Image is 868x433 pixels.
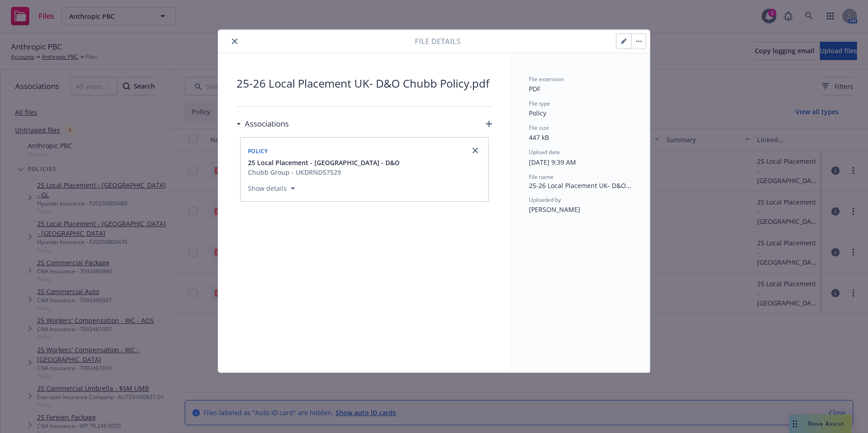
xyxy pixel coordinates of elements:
[529,124,549,132] span: File size
[529,109,546,117] span: Policy
[236,118,289,130] div: Associations
[236,75,492,92] span: 25-26 Local Placement UK- D&O Chubb Policy.pdf
[415,36,461,47] span: File details
[245,118,289,130] h3: Associations
[248,147,268,155] span: Policy
[529,205,580,214] span: [PERSON_NAME]
[229,36,240,47] button: close
[529,196,561,204] span: Uploaded by
[529,158,576,167] span: [DATE] 9:39 AM
[529,133,549,142] span: 447 kB
[529,181,632,190] span: 25-26 Local Placement UK- D&O Chubb Policy.pdf
[529,75,564,83] span: File extension
[529,148,560,156] span: Upload date
[248,167,400,177] div: Chubb Group - UKDRND57529
[529,100,550,107] span: File type
[244,183,299,194] button: Show details
[248,158,400,167] button: 25 Local Placement - [GEOGRAPHIC_DATA] - D&O
[529,173,554,181] span: File name
[529,84,540,93] span: PDF
[470,145,481,156] a: close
